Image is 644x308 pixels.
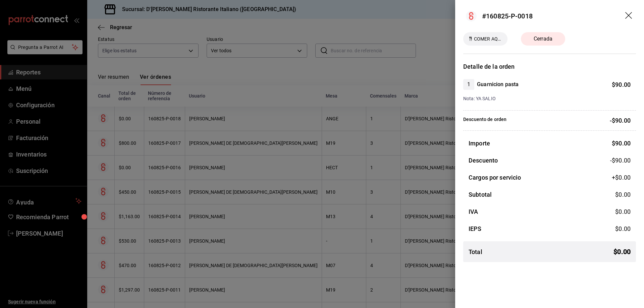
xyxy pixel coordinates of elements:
[615,191,631,198] span: $ 0.00
[612,173,631,182] span: +$ 0.00
[469,139,490,148] h3: Importe
[469,247,482,256] h3: Total
[469,190,492,199] h3: Subtotal
[463,116,506,125] p: Descuento de orden
[612,140,631,147] span: $ 90.00
[469,173,521,182] h3: Cargos por servicio
[463,96,496,101] span: Nota: YA SALIO
[469,207,478,216] h3: IVA
[615,208,631,215] span: $ 0.00
[477,80,519,88] h4: Guarnicion pasta
[615,225,631,232] span: $ 0.00
[463,80,474,88] span: 1
[463,62,636,71] h3: Detalle de la orden
[612,81,631,88] span: $ 90.00
[530,35,556,43] span: Cerrada
[482,11,533,21] div: #160825-P-0018
[610,156,631,165] span: -$90.00
[469,156,498,165] h3: Descuento
[613,247,631,257] span: $ 0.00
[610,116,631,125] p: -$90.00
[471,36,505,43] span: COMER AQUÍ
[625,12,633,20] button: drag
[469,224,482,233] h3: IEPS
